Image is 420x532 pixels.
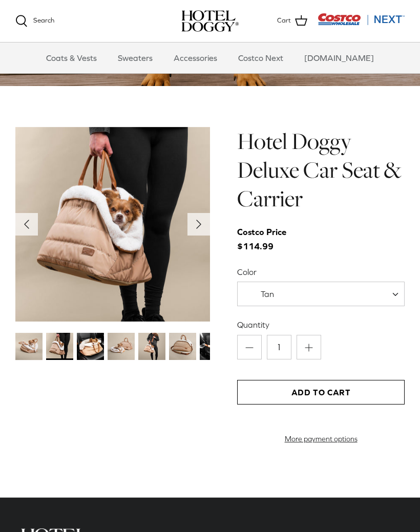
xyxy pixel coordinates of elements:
[109,42,162,73] a: Sweaters
[237,225,286,239] div: Costco Price
[181,10,239,32] a: hoteldoggy.com hoteldoggycom
[261,289,274,299] span: Tan
[229,42,292,73] a: Costco Next
[237,319,405,330] label: Quantity
[277,15,291,26] span: Cart
[295,42,383,73] a: [DOMAIN_NAME]
[181,10,239,32] img: hoteldoggycom
[238,289,295,300] span: Tan
[37,42,106,73] a: Coats & Vests
[237,225,297,253] span: $114.99
[277,14,307,28] a: Cart
[77,333,104,360] img: small dog in a tan dog carrier on a black seat in the car
[15,15,54,27] a: Search
[267,335,291,359] input: Quantity
[33,16,54,24] span: Search
[318,13,405,26] img: Costco Next
[187,213,210,236] button: Next
[237,266,405,278] label: Color
[237,380,405,405] button: Add to Cart
[237,282,405,306] span: Tan
[237,127,405,214] h1: Hotel Doggy Deluxe Car Seat & Carrier
[237,435,405,443] a: More payment options
[318,19,405,27] a: Visit Costco Next
[164,42,226,73] a: Accessories
[15,213,38,236] button: Previous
